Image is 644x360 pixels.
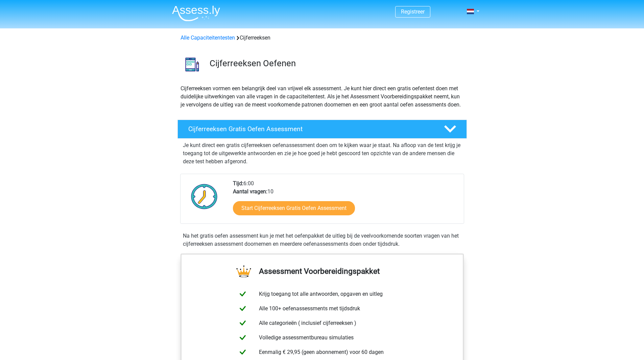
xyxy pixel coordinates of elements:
[233,188,267,195] b: Aantal vragen:
[172,5,220,21] img: Assessly
[180,232,464,248] div: Na het gratis oefen assessment kun je met het oefenpakket de uitleg bij de veelvoorkomende soorte...
[181,85,464,109] p: Cijferreeksen vormen een belangrijk deel van vrijwel elk assessment. Je kunt hier direct een grat...
[233,180,243,187] b: Tijd:
[178,50,207,79] img: cijferreeksen
[188,125,433,133] h4: Cijferreeksen Gratis Oefen Assessment
[228,179,463,223] div: 6:00 10
[187,179,221,213] img: Klok
[178,34,467,42] div: Cijferreeksen
[175,120,470,139] a: Cijferreeksen Gratis Oefen Assessment
[210,58,461,69] h3: Cijferreeksen Oefenen
[233,201,355,215] a: Start Cijferreeksen Gratis Oefen Assessment
[401,8,425,15] a: Registreer
[181,34,235,41] a: Alle Capaciteitentesten
[183,141,461,166] p: Je kunt direct een gratis cijferreeksen oefenassessment doen om te kijken waar je staat. Na afloo...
